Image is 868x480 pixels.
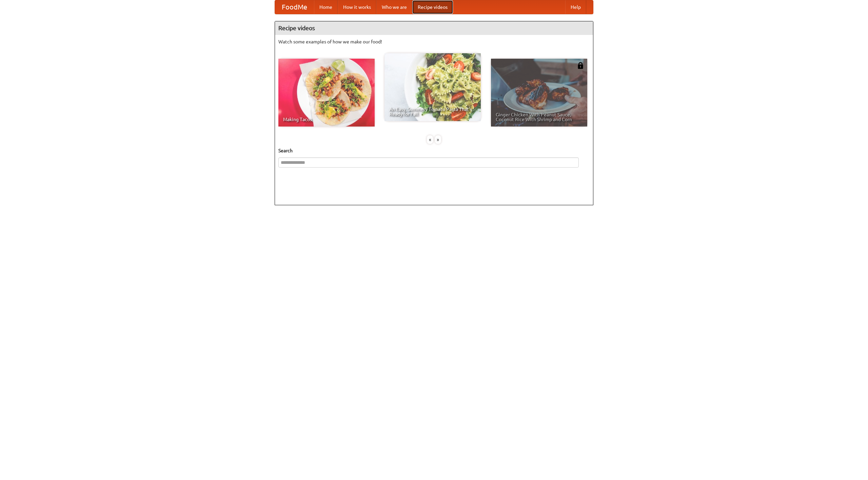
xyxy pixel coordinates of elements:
a: Home [314,0,338,14]
a: Recipe videos [412,0,453,14]
div: » [435,135,441,144]
span: An Easy, Summery Tomato Pasta That's Ready for Fall [389,107,476,116]
a: An Easy, Summery Tomato Pasta That's Ready for Fall [384,53,481,121]
a: How it works [338,0,376,14]
p: Watch some examples of how we make our food! [278,38,590,45]
h5: Search [278,147,590,154]
span: Making Tacos [283,117,370,122]
div: « [427,135,433,144]
a: FoodMe [275,0,314,14]
img: 483408.png [577,62,584,69]
h4: Recipe videos [275,21,593,35]
a: Who we are [376,0,412,14]
a: Help [565,0,586,14]
a: Making Tacos [278,59,375,127]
